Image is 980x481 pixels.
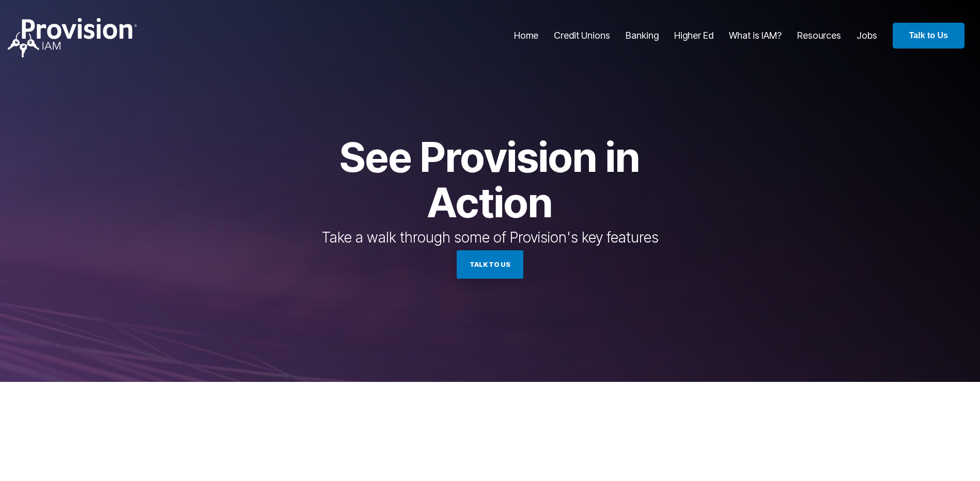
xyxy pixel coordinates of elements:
[729,27,782,44] a: What is IAM?
[797,27,841,44] a: Resources
[893,23,965,49] a: Talk to Us
[506,19,885,52] nav: menu
[626,27,659,44] a: Banking
[857,27,877,44] a: Jobs
[457,250,523,279] a: Talk to Us
[8,18,137,58] img: ProvisionIAM-Logo-White
[554,27,610,44] a: Credit Unions
[278,230,702,246] h4: Take a walk through some of Provision's key features
[909,31,948,40] strong: Talk to Us
[674,27,713,44] a: Higher Ed
[278,134,702,225] h1: See Provision in Action
[514,27,538,44] a: Home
